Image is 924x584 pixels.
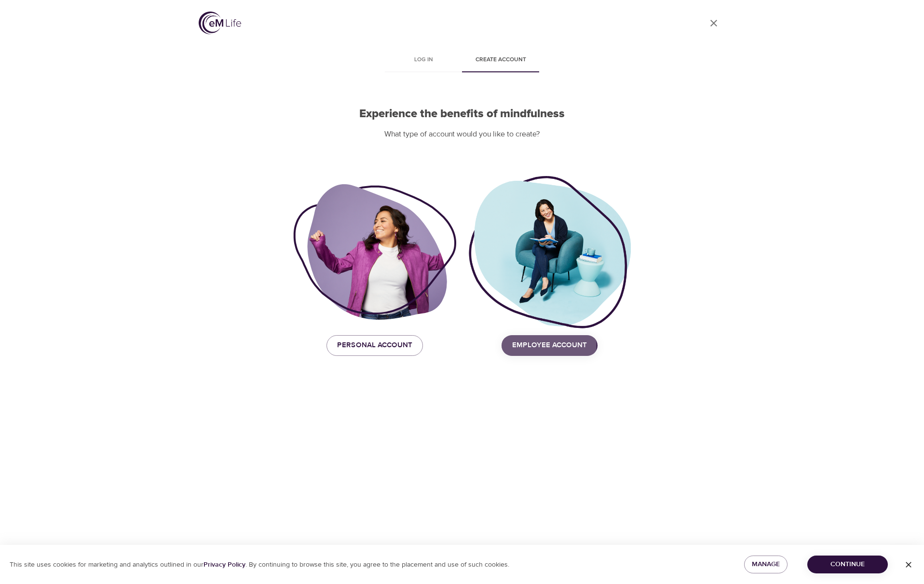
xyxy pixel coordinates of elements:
span: Employee Account [512,339,587,352]
span: Create account [468,55,533,65]
a: close [702,12,725,35]
span: Manage [752,558,780,570]
a: Privacy Policy [204,560,245,569]
span: Continue [815,558,880,570]
button: Employee Account [502,335,598,355]
button: Continue [807,556,888,573]
img: logo [199,12,241,34]
span: Log in [391,55,456,65]
span: Personal Account [337,339,412,352]
p: What type of account would you like to create? [293,129,631,140]
button: Personal Account [326,335,423,355]
button: Manage [744,556,788,573]
h2: Experience the benefits of mindfulness [293,107,631,121]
